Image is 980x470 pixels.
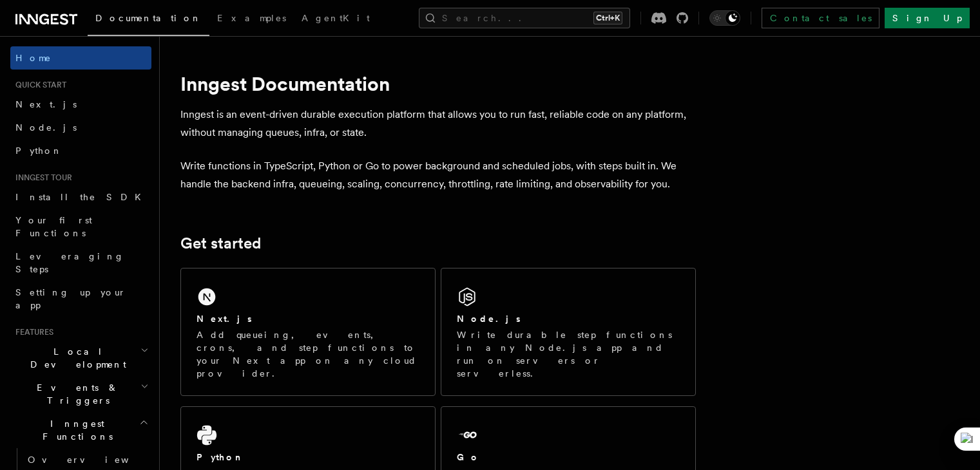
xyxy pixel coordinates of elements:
[15,215,92,238] span: Your first Functions
[15,146,62,156] span: Python
[10,116,151,139] a: Node.js
[10,93,151,116] a: Next.js
[209,4,294,35] a: Examples
[10,345,140,371] span: Local Development
[441,268,696,396] a: Node.jsWrite durable step functions in any Node.js app and run on servers or serverless.
[10,417,139,443] span: Inngest Functions
[457,451,480,464] h2: Go
[15,99,77,109] span: Next.js
[180,157,696,193] p: Write functions in TypeScript, Python or Go to power background and scheduled jobs, with steps bu...
[10,412,151,448] button: Inngest Functions
[197,312,252,325] h2: Next.js
[15,122,77,133] span: Node.js
[10,340,151,376] button: Local Development
[457,328,680,380] p: Write durable step functions in any Node.js app and run on servers or serverless.
[885,8,970,28] a: Sign Up
[197,328,419,380] p: Add queueing, events, crons, and step functions to your Next app on any cloud provider.
[180,72,696,95] h1: Inngest Documentation
[762,8,879,28] a: Contact sales
[10,209,151,245] a: Your first Functions
[10,80,66,90] span: Quick start
[419,8,630,28] button: Search...Ctrl+K
[217,13,286,23] span: Examples
[10,281,151,317] a: Setting up your app
[709,10,740,26] button: Toggle dark mode
[10,376,151,412] button: Events & Triggers
[15,192,149,202] span: Install the SDK
[10,185,151,209] a: Install the SDK
[95,13,202,23] span: Documentation
[302,13,370,23] span: AgentKit
[197,451,244,464] h2: Python
[28,455,160,465] span: Overview
[10,381,140,407] span: Events & Triggers
[10,46,151,70] a: Home
[180,268,436,396] a: Next.jsAdd queueing, events, crons, and step functions to your Next app on any cloud provider.
[593,12,622,24] kbd: Ctrl+K
[10,139,151,162] a: Python
[457,312,521,325] h2: Node.js
[180,106,696,142] p: Inngest is an event-driven durable execution platform that allows you to run fast, reliable code ...
[10,173,72,183] span: Inngest tour
[88,4,209,36] a: Documentation
[180,234,261,252] a: Get started
[15,287,126,310] span: Setting up your app
[15,52,52,64] span: Home
[10,245,151,281] a: Leveraging Steps
[10,327,53,337] span: Features
[15,251,124,274] span: Leveraging Steps
[294,4,378,35] a: AgentKit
